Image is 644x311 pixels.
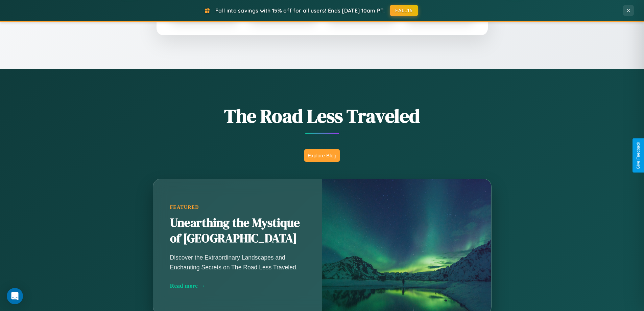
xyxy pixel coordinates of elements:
h2: Unearthing the Mystique of [GEOGRAPHIC_DATA] [170,215,305,246]
button: FALL15 [390,5,418,16]
h1: The Road Less Traveled [119,103,525,129]
button: Explore Blog [304,149,340,162]
span: Fall into savings with 15% off for all users! Ends [DATE] 10am PT. [215,7,385,14]
div: Give Feedback [636,142,641,169]
div: Featured [170,204,305,210]
p: Discover the Extraordinary Landscapes and Enchanting Secrets on The Road Less Traveled. [170,253,305,272]
div: Read more → [170,282,305,289]
div: Open Intercom Messenger [7,288,23,304]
